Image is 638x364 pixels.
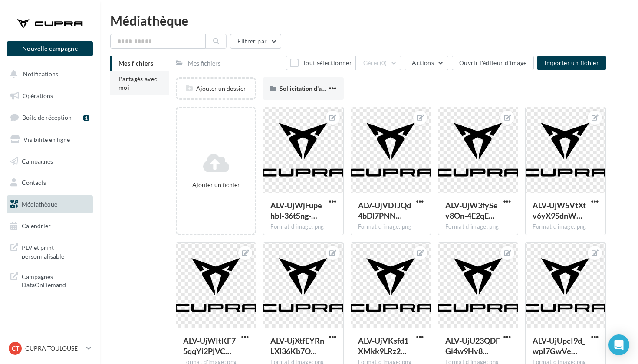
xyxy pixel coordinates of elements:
[22,242,89,260] span: PLV et print personnalisable
[5,87,95,105] a: Opérations
[544,59,599,66] span: Importer un fichier
[5,217,95,235] a: Calendrier
[5,238,95,264] a: PLV et print personnalisable
[23,92,53,99] span: Opérations
[5,267,95,293] a: Campagnes DataOnDemand
[358,200,411,220] span: ALV-UjVDTJQd4bDl7PNNYpY8TrhPAQHgD611TKU8JWYUH1SiC5f4Tz6p
[110,14,628,27] div: Médiathèque
[608,334,629,355] div: Open Intercom Messenger
[356,56,401,70] button: Gérer(0)
[23,70,58,78] span: Notifications
[270,200,322,220] span: ALV-UjWjFupehbI-36tSng-widwNo5JZdcfiDXQ8VVkBzRWwlNvjZC2w
[12,344,19,353] span: CT
[445,200,498,220] span: ALV-UjW3fySev8On-4E2qE0l0zldTiegIxSyZ11br3Tn8z1CxKOzJ_7s
[5,65,91,83] button: Notifications
[230,34,281,49] button: Filtrer par
[5,131,95,149] a: Visibilité en ligne
[5,174,95,192] a: Contacts
[533,336,585,356] span: ALV-UjUpcI9d_wpI7GwVeObprCdP12D5tou266BR3CkRXnvNCRTF_gB9
[286,56,355,70] button: Tout sélectionner
[445,336,500,356] span: ALV-UjU23QDFGi4w9Hv8QBfRFGoZeVtPvMYoR7Lr2p4amHjpjGZ1TGwe
[83,115,89,121] div: 1
[452,56,534,70] button: Ouvrir l'éditeur d'image
[118,59,153,67] span: Mes fichiers
[533,223,598,231] div: Format d'image: png
[22,271,89,289] span: Campagnes DataOnDemand
[533,200,586,220] span: ALV-UjW5VtXtv6yX9SdnWgb7FMctl0DJiZk5pJNea17IoY1Exl6_F3lO
[183,336,236,356] span: ALV-UjWItKF75qqYi2PjVC4nGi3ufEj34PmQqdX-QmMB2_5B692C6Wbb
[358,336,408,356] span: ALV-UjVKsfd1XMkk9LRz2L-dcm1Ow04JTk0lOHC2Gs57YY_wwGBVOAf0
[270,336,324,356] span: ALV-UjXtfEYRnLXl36Kb7ObwRPmiobZXqYPeDE2N9qXiRP58cmJM0njj
[22,200,57,208] span: Médiathèque
[188,59,220,68] div: Mes fichiers
[177,84,255,93] div: Ajouter un dossier
[22,222,51,230] span: Calendrier
[270,223,336,231] div: Format d'image: png
[22,157,53,164] span: Campagnes
[5,195,95,213] a: Médiathèque
[405,56,448,70] button: Actions
[22,114,72,121] span: Boîte de réception
[7,41,93,56] button: Nouvelle campagne
[445,223,511,231] div: Format d'image: png
[118,75,158,91] span: Partagés avec moi
[5,108,95,127] a: Boîte de réception1
[7,340,93,357] a: CT CUPRA TOULOUSE
[22,179,46,186] span: Contacts
[358,223,424,231] div: Format d'image: png
[181,180,251,189] div: Ajouter un fichier
[412,59,434,66] span: Actions
[25,344,83,353] p: CUPRA TOULOUSE
[280,85,329,92] span: Sollicitation d'avis
[5,152,95,171] a: Campagnes
[537,56,606,70] button: Importer un fichier
[380,59,387,66] span: (0)
[23,136,70,143] span: Visibilité en ligne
